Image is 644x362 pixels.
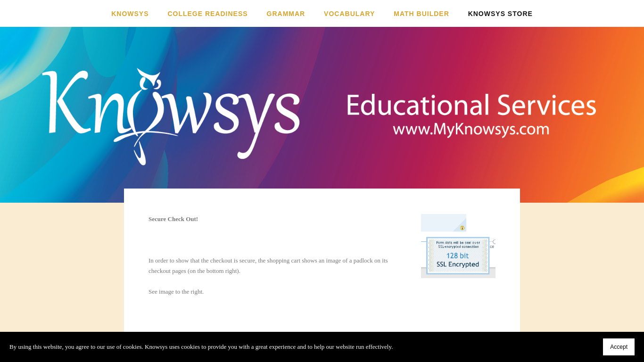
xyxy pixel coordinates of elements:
[149,215,198,222] strong: Secure Check Out!
[603,338,635,355] button: Accept
[9,342,393,352] p: By using this website, you agree to our use of cookies. Knowsys uses cookies to provide you with ...
[610,344,627,350] span: Accept
[149,255,405,297] p: In order to show that the checkout is secure, the shopping cart shows an image of a padlock on it...
[191,41,453,168] a: Knowsys Educational Services
[421,214,496,278] img: .75-ecwid-ssl-seal-01.png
